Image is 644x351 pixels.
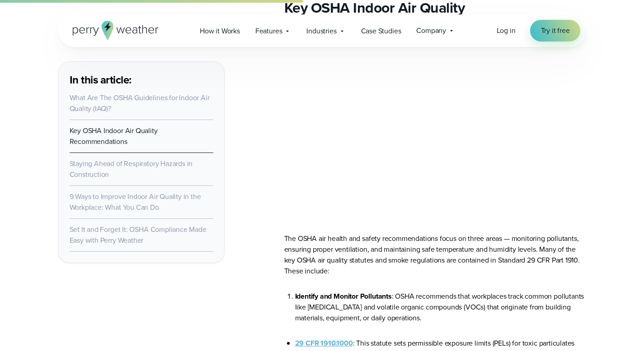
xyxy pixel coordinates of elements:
a: Log in [497,25,516,36]
span: Features [255,26,282,37]
span: Try it free [541,25,570,36]
a: Set It and Forget It: OSHA Compliance Made Easy with Perry Weather [70,224,207,245]
a: 29 CFR 1910.1000 [295,338,353,348]
a: Case Studies [353,22,409,40]
a: Try it free [530,20,581,42]
a: Staying Ahead of Respiratory Hazards in Construction [70,158,193,180]
a: What Are The OSHA Guidelines for Indoor Air Quality (IAQ)? [70,92,210,114]
p: The OSHA air health and safety recommendations focus on three areas — monitoring pollutants, ensu... [284,233,586,277]
strong: Identify and Monitor Pollutants [295,291,392,301]
span: Company [416,25,446,36]
li: : OSHA recommends that workplaces track common pollutants like [MEDICAL_DATA] and volatile organi... [295,291,586,323]
span: Industries [306,26,336,37]
a: How it Works [192,22,248,40]
span: How it Works [200,26,240,37]
a: 9 Ways to Improve Indoor Air Quality in the Workplace: What You Can Do [70,191,201,212]
iframe: The Air Quality Index is More Important Than You Think [284,49,586,219]
a: Key OSHA Indoor Air Quality Recommendations [70,125,158,147]
h3: In this article: [70,73,213,87]
span: Log in [497,25,516,36]
span: Case Studies [361,26,401,37]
